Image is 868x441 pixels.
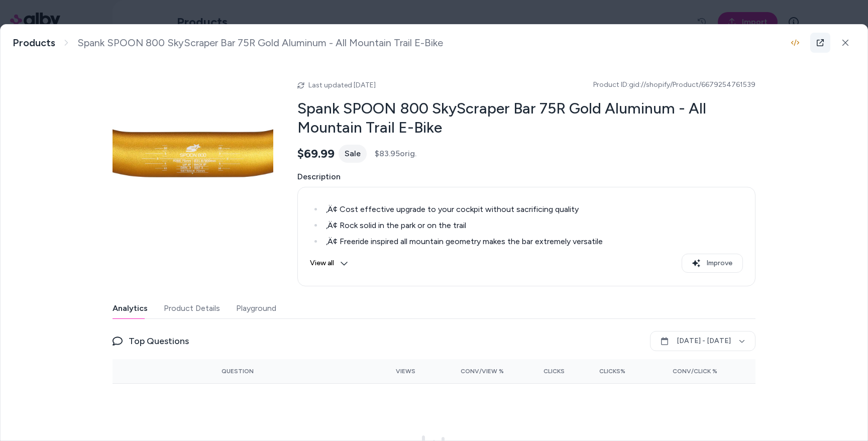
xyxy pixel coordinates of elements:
button: [DATE] - [DATE] [650,331,755,351]
span: Last updated [DATE] [308,81,376,89]
span: Description [297,171,755,183]
span: Clicks% [599,367,625,375]
span: Views [396,367,415,375]
span: Question [222,367,254,375]
button: View all [310,254,348,273]
span: Conv/Click % [673,367,717,375]
button: Improve [682,254,743,273]
span: $69.99 [297,146,335,161]
nav: breadcrumb [13,37,443,49]
span: Product ID: gid://shopify/Product/6679254761539 [593,80,755,90]
button: Product Details [164,298,220,318]
button: Views [371,363,415,379]
span: Clicks [544,367,565,375]
button: Question [222,363,254,379]
span: Spank SPOON 800 SkyScraper Bar 75R Gold Aluminum - All Mountain Trail E-Bike [77,37,443,49]
span: Top Questions [129,334,189,348]
span: Conv/View % [461,367,504,375]
li: ‚Ä¢ Rock solid in the park or on the trail [323,219,743,232]
li: ‚Ä¢ Freeride inspired all mountain geometry makes the bar extremely versatile [323,236,743,248]
button: Clicks [520,363,565,379]
a: Products [13,37,55,49]
button: Conv/Click % [641,363,717,379]
h2: Spank SPOON 800 SkyScraper Bar 75R Gold Aluminum - All Mountain Trail E-Bike [297,99,755,137]
button: Playground [236,298,276,318]
button: Clicks% [581,363,625,379]
span: $83.95 orig. [375,148,416,160]
button: Conv/View % [431,363,504,379]
li: ‚Ä¢ Cost effective upgrade to your cockpit without sacrificing quality [323,203,743,215]
div: Sale [339,145,367,163]
button: Analytics [113,298,148,318]
img: sfrhb7121__365img1.jpg [113,73,273,234]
